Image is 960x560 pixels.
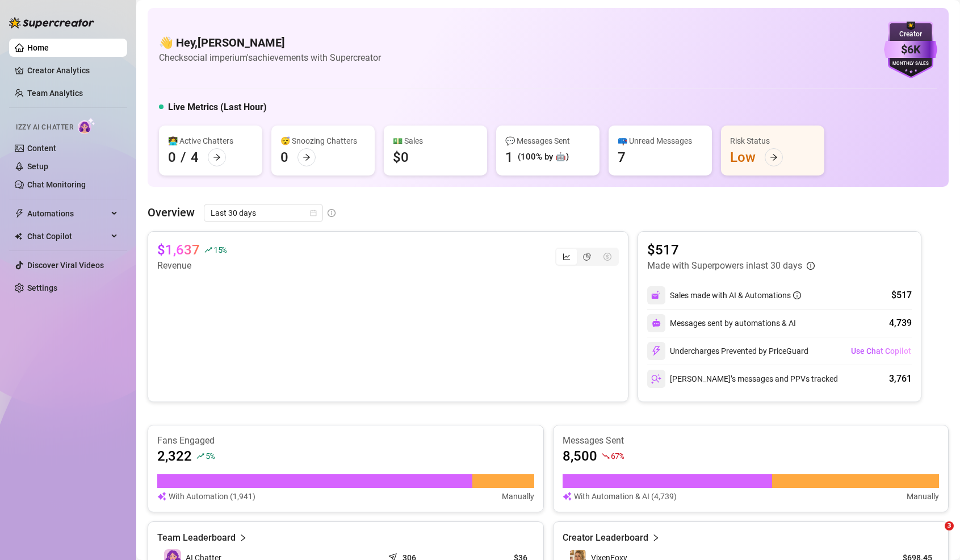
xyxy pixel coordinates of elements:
[651,346,661,356] img: svg%3e
[889,316,912,330] div: 4,739
[884,22,937,78] img: purple-badge-B9DA21FR.svg
[563,253,571,261] span: line-chart
[78,118,95,134] img: AI Chatter
[27,89,83,98] a: Team Analytics
[159,35,381,51] h4: 👋 Hey, [PERSON_NAME]
[651,374,661,384] img: svg%3e
[157,434,534,447] article: Fans Engaged
[328,209,336,217] span: info-circle
[27,227,108,245] span: Chat Copilot
[27,61,118,80] a: Creator Analytics
[191,148,199,166] div: 4
[505,148,513,166] div: 1
[618,135,703,147] div: 📪 Unread Messages
[574,490,677,503] article: With Automation & AI (4,739)
[652,531,660,545] span: right
[602,452,610,460] span: fall
[16,122,73,133] span: Izzy AI Chatter
[168,148,176,166] div: 0
[213,153,221,161] span: arrow-right
[213,244,227,255] span: 15 %
[652,319,661,328] img: svg%3e
[27,144,56,153] a: Content
[555,248,619,266] div: segmented control
[157,241,200,259] article: $1,637
[793,291,801,299] span: info-circle
[196,452,204,460] span: rise
[27,162,48,171] a: Setup
[303,153,311,161] span: arrow-right
[583,253,591,261] span: pie-chart
[393,148,409,166] div: $0
[603,253,611,261] span: dollar-circle
[647,342,808,360] div: Undercharges Prevented by PriceGuard
[280,148,288,166] div: 0
[169,490,255,503] article: With Automation (1,941)
[563,434,940,447] article: Messages Sent
[563,447,597,465] article: 8,500
[891,289,912,302] div: $517
[15,232,22,240] img: Chat Copilot
[310,210,317,216] span: calendar
[148,204,195,221] article: Overview
[670,289,801,302] div: Sales made with AI & Automations
[9,17,94,28] img: logo-BBDzfeDw.svg
[884,29,937,40] div: Creator
[239,531,247,545] span: right
[27,180,86,189] a: Chat Monitoring
[647,241,815,259] article: $517
[907,490,939,503] article: Manually
[884,41,937,58] div: $6K
[730,135,815,147] div: Risk Status
[27,204,108,223] span: Automations
[280,135,366,147] div: 😴 Snoozing Chatters
[157,447,192,465] article: 2,322
[157,490,166,503] img: svg%3e
[807,262,815,270] span: info-circle
[15,209,24,218] span: thunderbolt
[157,531,236,545] article: Team Leaderboard
[502,490,534,503] article: Manually
[618,148,626,166] div: 7
[204,246,212,254] span: rise
[168,135,253,147] div: 👩‍💻 Active Chatters
[851,346,911,356] span: Use Chat Copilot
[611,450,624,461] span: 67 %
[563,531,648,545] article: Creator Leaderboard
[518,151,569,164] div: (100% by 🤖)
[850,342,912,360] button: Use Chat Copilot
[647,259,802,273] article: Made with Superpowers in last 30 days
[393,135,478,147] div: 💵 Sales
[889,372,912,386] div: 3,761
[647,314,796,332] div: Messages sent by automations & AI
[168,101,267,114] h5: Live Metrics (Last Hour)
[921,521,949,549] iframe: Intercom live chat
[945,521,954,530] span: 3
[884,60,937,68] div: Monthly Sales
[159,51,381,65] article: Check social imperium's achievements with Supercreator
[651,290,661,300] img: svg%3e
[157,259,227,273] article: Revenue
[563,490,572,503] img: svg%3e
[211,204,316,222] span: Last 30 days
[27,283,57,292] a: Settings
[770,153,778,161] span: arrow-right
[27,261,104,270] a: Discover Viral Videos
[647,370,838,388] div: [PERSON_NAME]’s messages and PPVs tracked
[206,450,214,461] span: 5 %
[505,135,590,147] div: 💬 Messages Sent
[27,43,49,52] a: Home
